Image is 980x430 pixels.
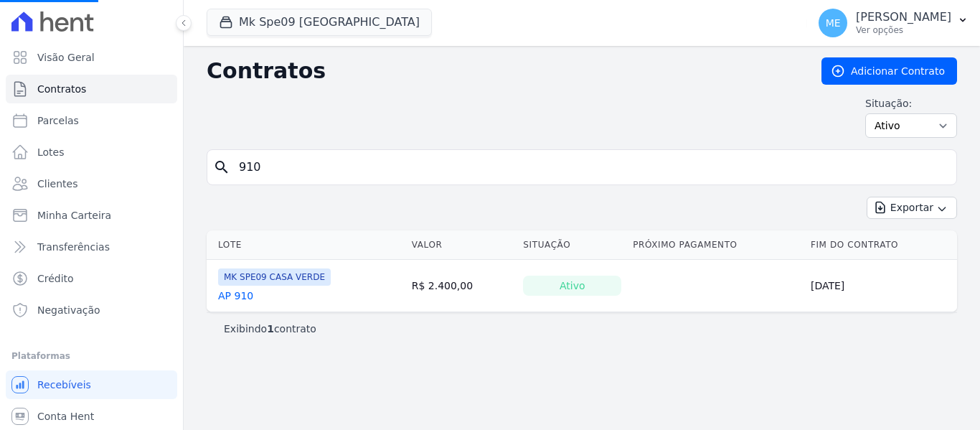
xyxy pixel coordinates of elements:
[867,197,957,219] button: Exportar
[37,271,74,286] span: Crédito
[6,75,177,103] a: Contratos
[6,138,177,167] a: Lotes
[865,96,957,111] label: Situação:
[230,153,951,182] input: Buscar por nome do lote
[207,9,432,36] button: Mk Spe09 [GEOGRAPHIC_DATA]
[207,230,406,260] th: Lote
[826,18,841,28] span: ME
[6,201,177,230] a: Minha Carteira
[11,347,171,365] div: Plataformas
[37,409,94,424] span: Conta Hent
[218,289,253,303] a: AP 910
[805,230,957,260] th: Fim do Contrato
[37,208,111,223] span: Minha Carteira
[37,240,110,254] span: Transferências
[821,57,957,85] a: Adicionar Contrato
[517,230,627,260] th: Situação
[805,260,957,312] td: [DATE]
[856,10,951,24] p: [PERSON_NAME]
[37,50,95,65] span: Visão Geral
[267,323,274,335] b: 1
[6,169,177,198] a: Clientes
[6,233,177,261] a: Transferências
[627,230,805,260] th: Próximo Pagamento
[6,296,177,324] a: Negativação
[207,58,798,84] h2: Contratos
[807,3,980,43] button: ME [PERSON_NAME] Ver opções
[6,106,177,135] a: Parcelas
[37,177,77,191] span: Clientes
[6,370,177,399] a: Recebíveis
[224,322,316,336] p: Exibindo contrato
[523,276,621,296] div: Ativo
[6,43,177,72] a: Visão Geral
[856,24,951,36] p: Ver opções
[6,264,177,293] a: Crédito
[406,230,518,260] th: Valor
[37,82,86,96] span: Contratos
[213,159,230,176] i: search
[37,378,91,392] span: Recebíveis
[406,260,518,312] td: R$ 2.400,00
[37,145,65,159] span: Lotes
[218,268,331,286] span: MK SPE09 CASA VERDE
[37,303,100,317] span: Negativação
[37,113,79,128] span: Parcelas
